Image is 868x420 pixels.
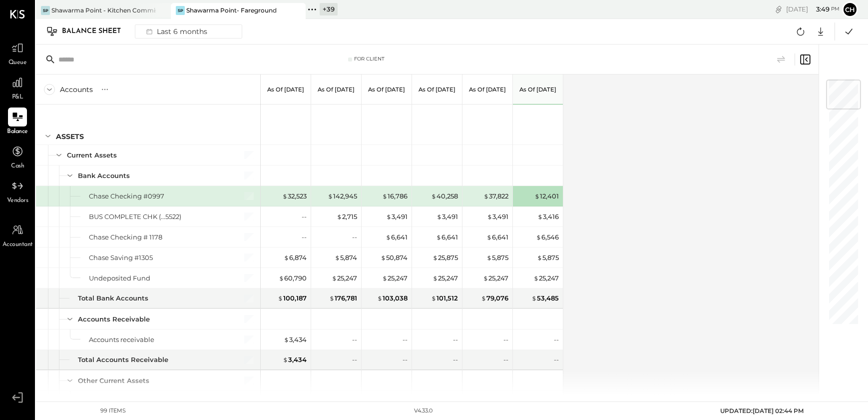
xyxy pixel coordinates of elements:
[774,4,784,14] div: copy link
[8,58,27,67] span: Queue
[386,212,392,220] span: $
[483,273,508,283] div: 25,247
[536,232,559,242] div: 6,546
[431,293,458,303] div: 101,512
[0,176,34,205] a: Vendors
[67,150,117,160] div: Current Assets
[11,162,24,171] span: Cash
[78,314,150,324] div: Accounts Receivable
[320,3,338,15] div: + 39
[503,335,508,344] div: --
[62,23,131,39] div: Balance Sheet
[481,294,486,302] span: $
[519,86,556,93] p: As of [DATE]
[100,407,126,415] div: 99 items
[0,38,34,67] a: Queue
[419,86,455,93] p: As of [DATE]
[453,335,458,344] div: --
[720,407,804,414] span: UPDATED: [DATE] 02:44 PM
[284,253,307,262] div: 6,874
[377,294,383,302] span: $
[368,86,405,93] p: As of [DATE]
[2,240,33,249] span: Accountant
[436,232,458,242] div: 6,641
[483,191,508,201] div: 37,822
[352,335,357,344] div: --
[332,273,357,283] div: 25,247
[352,232,357,242] div: --
[78,171,130,180] div: Bank Accounts
[284,335,307,344] div: 3,434
[382,192,388,200] span: $
[352,355,357,364] div: --
[554,335,559,344] div: --
[533,274,539,282] span: $
[436,233,441,241] span: $
[328,191,357,201] div: 142,945
[7,127,28,136] span: Balance
[282,192,288,200] span: $
[381,253,386,261] span: $
[537,253,559,262] div: 5,875
[531,293,559,303] div: 53,485
[433,253,438,261] span: $
[78,355,168,364] div: Total Accounts Receivable
[284,335,289,343] span: $
[531,294,537,302] span: $
[382,273,408,283] div: 25,247
[0,73,34,102] a: P&L
[302,232,307,242] div: --
[481,293,508,303] div: 79,076
[335,253,357,262] div: 5,874
[135,24,242,38] button: Last 6 months
[403,335,408,344] div: --
[56,131,84,141] div: ASSETS
[283,355,288,363] span: $
[386,212,408,221] div: 3,491
[60,84,93,94] div: Accounts
[436,212,458,221] div: 3,491
[335,253,340,261] span: $
[0,220,34,249] a: Accountant
[453,355,458,364] div: --
[431,191,458,201] div: 40,258
[536,233,541,241] span: $
[267,86,304,93] p: As of [DATE]
[386,233,391,241] span: $
[503,355,508,364] div: --
[278,294,283,302] span: $
[41,6,50,15] div: SP
[318,86,355,93] p: As of [DATE]
[786,4,840,14] div: [DATE]
[329,293,357,303] div: 176,781
[554,355,559,364] div: --
[842,1,858,17] button: Ch
[469,86,506,93] p: As of [DATE]
[176,6,185,15] div: SP
[140,25,211,38] div: Last 6 months
[302,212,307,221] div: --
[382,191,408,201] div: 16,786
[487,212,508,221] div: 3,491
[534,192,540,200] span: $
[0,142,34,171] a: Cash
[382,274,388,282] span: $
[414,407,433,415] div: v 4.33.0
[487,212,492,220] span: $
[486,233,492,241] span: $
[278,293,307,303] div: 100,187
[483,192,489,200] span: $
[0,107,34,136] a: Balance
[533,273,559,283] div: 25,247
[329,294,335,302] span: $
[486,253,492,261] span: $
[337,212,357,221] div: 2,715
[433,273,458,283] div: 25,247
[328,192,333,200] span: $
[537,212,543,220] span: $
[537,253,542,261] span: $
[186,6,277,14] div: Shawarma Point- Fareground
[436,212,442,220] span: $
[534,191,559,201] div: 12,401
[283,355,307,364] div: 3,434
